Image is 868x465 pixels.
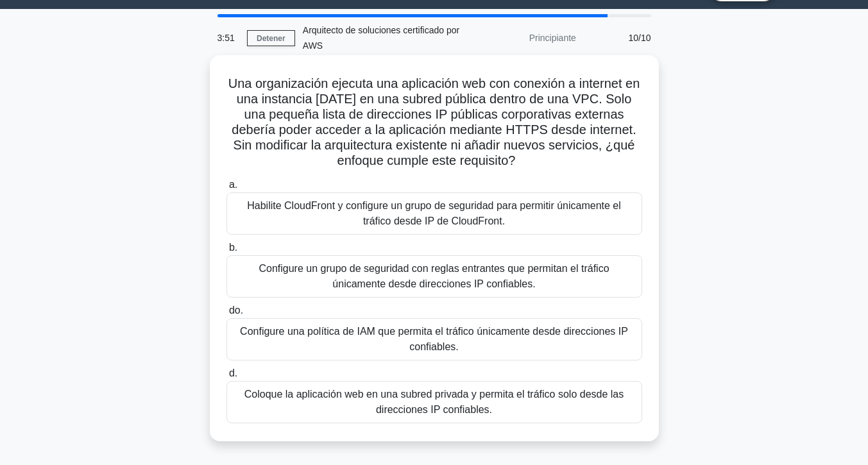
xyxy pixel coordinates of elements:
font: Configure un grupo de seguridad con reglas entrantes que permitan el tráfico únicamente desde dir... [259,263,609,289]
font: do. [229,305,243,316]
font: Detener [257,34,285,43]
font: a. [229,179,237,190]
font: Una organización ejecuta una aplicación web con conexión a internet en una instancia [DATE] en un... [228,76,640,167]
font: b. [229,242,237,253]
font: Arquitecto de soluciones certificado por AWS [303,25,459,51]
font: Principiante [529,33,576,43]
font: 3:51 [217,33,235,43]
a: Detener [247,30,295,46]
font: Configure una política de IAM que permita el tráfico únicamente desde direcciones IP confiables. [240,326,628,352]
font: Habilite CloudFront y configure un grupo de seguridad para permitir únicamente el tráfico desde I... [247,200,621,226]
font: 10/10 [628,33,651,43]
font: d. [229,368,237,378]
font: Coloque la aplicación web en una subred privada y permita el tráfico solo desde las direcciones I... [244,389,624,415]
